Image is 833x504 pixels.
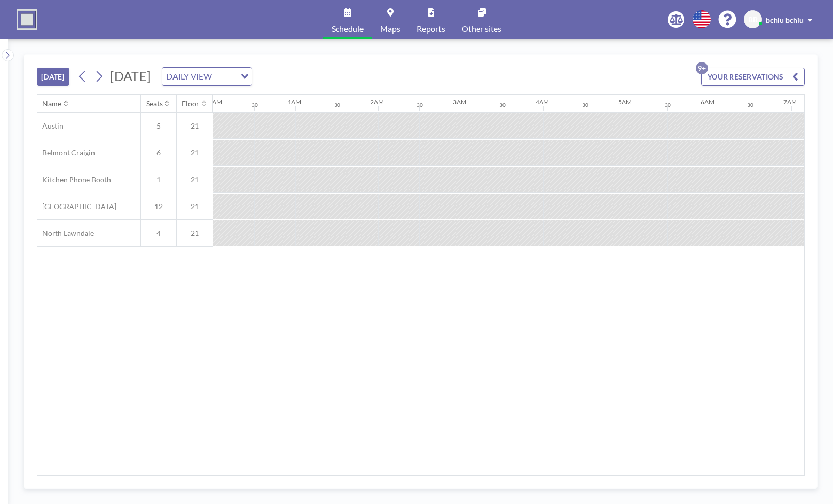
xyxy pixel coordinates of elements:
[536,98,549,106] div: 4AM
[141,202,176,211] span: 12
[701,68,805,86] button: YOUR RESERVATIONS9+
[747,102,753,108] div: 30
[748,15,758,24] span: BB
[141,229,176,238] span: 4
[618,98,632,106] div: 5AM
[177,202,213,211] span: 21
[766,15,804,24] span: bchiu bchiu
[582,102,588,108] div: 30
[164,70,214,83] span: DAILY VIEW
[37,229,94,238] span: North Lawndale
[701,98,714,106] div: 6AM
[288,98,301,106] div: 1AM
[215,70,234,83] input: Search for option
[417,25,445,33] span: Reports
[177,121,213,131] span: 21
[177,229,213,238] span: 21
[665,102,671,108] div: 30
[141,148,176,157] span: 6
[110,68,151,84] span: [DATE]
[182,99,199,108] div: Floor
[17,9,37,30] img: organization-logo
[783,98,797,106] div: 7AM
[696,62,708,74] p: 9+
[162,68,252,85] div: Search for option
[332,25,364,33] span: Schedule
[205,98,222,106] div: 12AM
[453,98,466,106] div: 3AM
[37,175,111,184] span: Kitchen Phone Booth
[37,68,69,86] button: [DATE]
[146,99,163,108] div: Seats
[37,121,64,131] span: Austin
[499,102,506,108] div: 30
[37,202,116,211] span: [GEOGRAPHIC_DATA]
[417,102,423,108] div: 30
[141,121,176,131] span: 5
[380,25,400,33] span: Maps
[177,175,213,184] span: 21
[334,102,340,108] div: 30
[37,148,95,157] span: Belmont Craigin
[252,102,258,108] div: 30
[370,98,384,106] div: 2AM
[42,99,61,108] div: Name
[177,148,213,157] span: 21
[462,25,501,33] span: Other sites
[141,175,176,184] span: 1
